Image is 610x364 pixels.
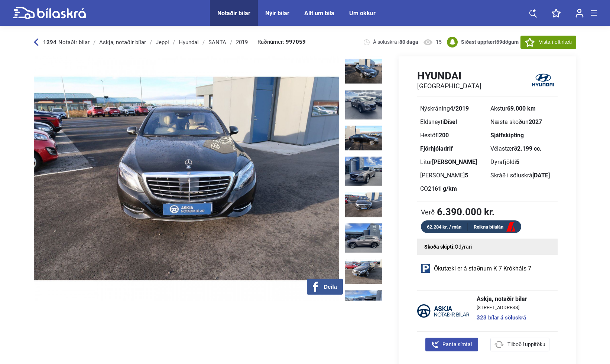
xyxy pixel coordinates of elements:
div: 2019 [236,39,248,45]
img: 1748964067_7506645897739631078_21264039938979476.jpg [345,90,382,119]
a: 323 bílar á söluskrá [477,315,527,321]
div: Nýskráning [420,106,484,112]
b: 69.000 km [507,105,536,112]
b: Fjórhjóladrif [420,145,453,152]
b: 1294 [43,39,56,46]
img: logo Hyundai SANTA FE [529,69,558,91]
img: 1667485217_1208746327385859148_21111122107289394.jpg [345,56,382,86]
img: 1748964068_2067874917907767230_21264041330176694.jpg [345,290,382,320]
div: Hestöfl [420,132,484,138]
div: Vélastærð [490,146,555,152]
span: Ökutæki er á staðnum K 7 Krókháls 7 [434,266,531,272]
b: 200 [439,132,449,139]
div: CO2 [420,186,484,192]
a: Reikna bílalán [468,223,521,232]
span: Verð [421,208,435,216]
b: Sjálfskipting [490,132,524,139]
div: Eldsneyti [420,119,484,125]
b: 997059 [286,39,306,45]
b: 80 daga [399,39,418,45]
button: Deila [307,279,343,295]
b: 6.390.000 kr. [437,207,495,217]
div: Akstur [490,106,555,112]
img: 1667485218_2032998791183856229_21111123033652956.jpg [345,190,382,220]
span: [STREET_ADDRESS] [477,305,527,310]
b: 2.199 cc. [517,145,542,152]
b: 5 [465,172,468,179]
div: Hyundai [179,39,199,45]
div: 62.284 kr. / mán [421,223,468,231]
img: user-login.svg [575,9,584,18]
div: [PERSON_NAME] [420,173,484,178]
span: Á söluskrá í [373,39,418,46]
b: 5 [516,158,519,165]
img: 1748964068_1846985981497160738_21264040892592801.jpg [345,223,382,253]
b: [PERSON_NAME] [432,158,477,165]
span: 15 [436,39,442,46]
img: 1667485218_3039547184691421669_21111122620646616.jpg [345,123,382,153]
span: Notaðir bílar [58,39,90,46]
b: 161 g/km [431,185,457,192]
strong: Skoða skipti: [424,244,455,250]
b: 4/2019 [450,105,469,112]
h2: [GEOGRAPHIC_DATA] [417,82,481,90]
div: Litur [420,159,484,165]
div: Næsta skoðun [490,119,555,125]
span: Deila [324,283,337,290]
div: Skráð í söluskrá [490,173,555,178]
button: Vista í eftirlæti [520,36,576,49]
b: 2027 [529,118,542,125]
span: Askja, notaðir bílar [477,296,527,302]
b: [DATE] [532,172,550,179]
a: Nýir bílar [265,10,289,17]
h1: Hyundai [417,70,481,82]
img: 1667485218_4348191076957435426_21111123417973218.jpg [345,257,382,286]
span: Tilboð í uppítöku [507,341,545,348]
b: Dísel [444,118,457,125]
span: Panta símtal [442,341,472,348]
div: Dyrafjöldi [490,159,555,165]
a: Allt um bíla [304,10,334,17]
a: Um okkur [349,10,376,17]
div: Jeppi [156,39,169,45]
b: Síðast uppfært dögum [461,39,519,45]
a: Notaðir bílar [217,10,250,17]
img: 1748964067_5761055994818550578_21264040465236551.jpg [345,157,382,186]
div: SANTA [208,39,226,45]
div: Askja, notaðir bílar [99,39,146,45]
span: 69 [496,39,502,45]
span: Raðnúmer: [257,39,306,45]
span: Vista í eftirlæti [539,38,572,46]
span: Ódýrari [455,244,472,250]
